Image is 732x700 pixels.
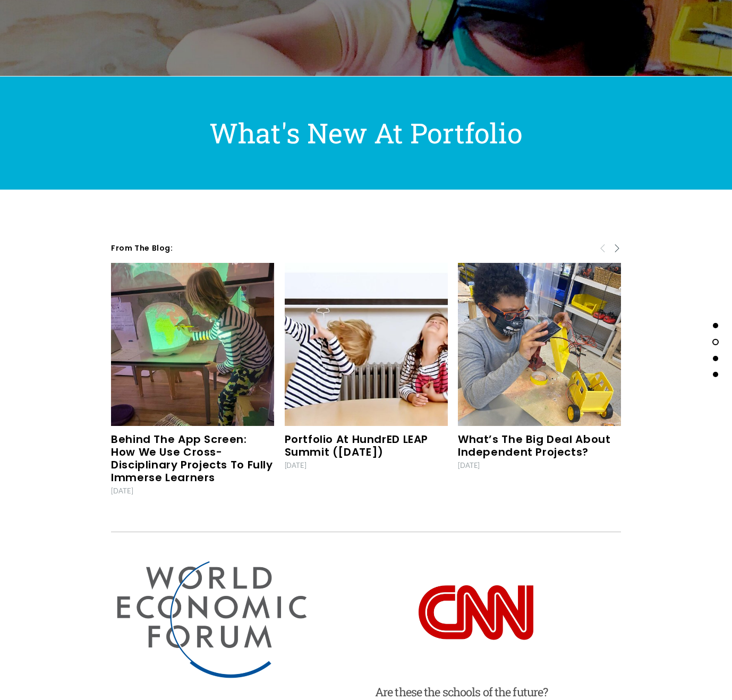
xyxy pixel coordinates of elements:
span: Next [612,243,621,252]
a: What’s the big deal about Independent Projects? [458,263,621,426]
a: Behind the App Screen: How we use Cross-disciplinary Projects to fully immerse learners [111,263,274,426]
time: [DATE] [111,486,133,496]
img: What’s the big deal about Independent Projects? [458,263,621,480]
span: from the blog: [111,243,173,255]
h1: What's New At Portfolio [209,119,523,147]
img: Portfolio at HundrED LEAP Summit (May 2022) [211,263,520,426]
a: What’s the big deal about Independent Projects? [458,431,611,462]
a: Portfolio at HundrED LEAP Summit (May 2022) [285,263,448,426]
a: 5842ab75a6515b1e0ad75b0b.png [375,555,577,670]
a: Portfolio at HundrED LEAP Summit ([DATE]) [285,431,429,462]
time: [DATE] [458,460,480,470]
time: [DATE] [285,460,307,470]
a: Behind the App Screen: How we use Cross-disciplinary Projects to fully immerse learners [111,431,273,488]
a: world-economic-forum-logo.png [111,555,313,685]
img: Behind the App Screen: How we use Cross-disciplinary Projects to fully immerse learners [111,263,274,480]
p: Are these the schools of the future? [375,684,548,699]
span: Previous [599,243,607,252]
